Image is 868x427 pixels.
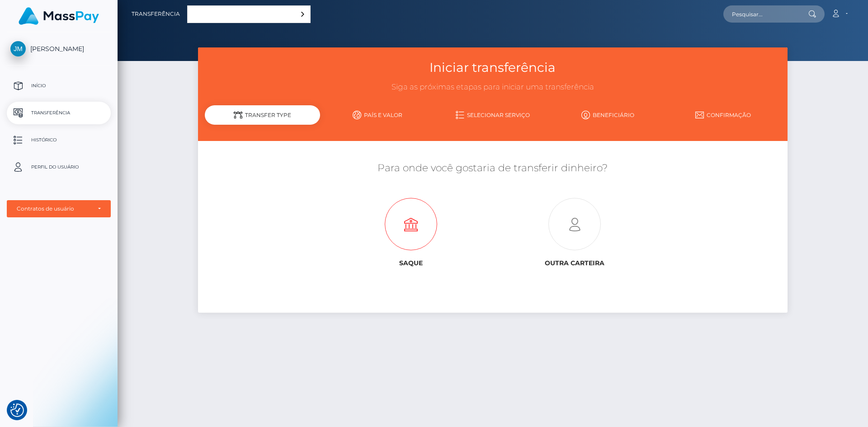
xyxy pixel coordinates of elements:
div: Transfer Type [205,105,320,125]
aside: Language selected: Português (Brasil) [187,5,311,23]
a: Início [7,75,111,97]
button: Consent Preferences [10,404,24,417]
a: Histórico [7,129,111,151]
a: País e valor [320,107,435,123]
h5: Para onde você gostaria de transferir dinheiro? [205,161,780,175]
img: MassPay [19,7,99,25]
a: Selecionar serviço [435,107,551,123]
div: Language [187,5,311,23]
a: Perfil do usuário [7,156,111,178]
p: Perfil do usuário [10,160,107,174]
a: Transferência [7,102,111,124]
button: Contratos de usuário [7,200,111,217]
span: [PERSON_NAME] [7,45,111,53]
input: Pesquisar... [723,5,808,23]
a: Confirmação [665,107,781,123]
h3: Iniciar transferência [205,59,780,76]
h6: Saque [336,259,486,267]
h6: Outra carteira [500,259,650,267]
p: Histórico [10,133,107,147]
a: Beneficiário [550,107,665,123]
div: Contratos de usuário [17,205,91,212]
a: Português ([GEOGRAPHIC_DATA]) [188,6,310,23]
p: Transferência [10,106,107,120]
h3: Siga as próximas etapas para iniciar uma transferência [205,82,780,93]
p: Início [10,79,107,93]
a: Transferência [132,5,180,23]
img: Revisit consent button [10,404,24,417]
